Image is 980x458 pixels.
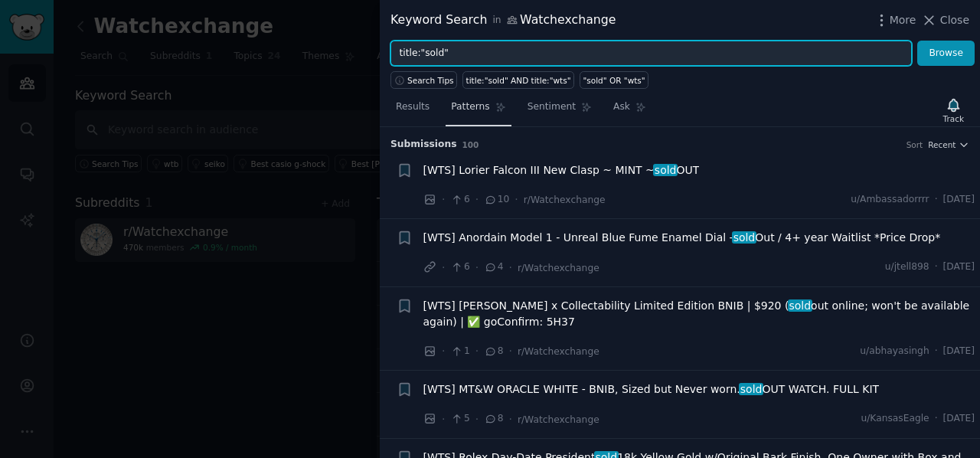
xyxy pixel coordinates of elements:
[442,191,445,208] span: ·
[423,162,700,178] span: [WTS] Lorier Falcon III New Clasp ~ MINT ~ OUT
[732,231,756,244] span: sold
[450,260,469,274] span: 6
[509,411,512,427] span: ·
[423,230,941,246] a: [WTS] Anordain Model 1 - Unreal Blue Fume Enamel Dial -soldOut / 4+ year Waitlist *Price Drop*
[935,345,938,358] span: ·
[518,414,599,425] span: r/Watchexchange
[509,260,512,276] span: ·
[423,230,941,246] span: [WTS] Anordain Model 1 - Unreal Blue Fume Enamel Dial - Out / 4+ year Waitlist *Price Drop*
[396,100,430,114] span: Results
[484,193,509,207] span: 10
[484,412,503,426] span: 8
[446,95,511,126] a: Patterns
[462,71,574,89] a: title:"sold" AND title:"wts"
[390,95,435,126] a: Results
[935,260,938,274] span: ·
[442,343,445,359] span: ·
[860,345,929,358] span: u/abhayasingh
[492,14,501,28] span: in
[528,100,576,114] span: Sentiment
[423,381,880,397] a: [WTS] MT&W ORACLE WHITE - BNIB, Sized but Never worn.soldOUT WATCH. FULL KIT
[861,412,929,426] span: u/KansasEagle
[390,11,616,30] div: Keyword Search Watchexchange
[928,139,955,150] span: Recent
[450,345,469,358] span: 1
[450,193,469,207] span: 6
[943,345,975,358] span: [DATE]
[423,162,700,178] a: [WTS] Lorier Falcon III New Clasp ~ MINT ~soldOUT
[935,412,938,426] span: ·
[423,298,975,330] a: [WTS] [PERSON_NAME] x Collectability Limited Edition BNIB | $920 (soldout online; won't be availa...
[583,75,645,86] div: "sold" OR "wts"
[943,412,975,426] span: [DATE]
[608,95,652,126] a: Ask
[921,12,969,28] button: Close
[423,298,975,330] span: [WTS] [PERSON_NAME] x Collectability Limited Edition BNIB | $920 ( out online; won't be available...
[518,263,599,273] span: r/Watchexchange
[943,113,964,124] div: Track
[788,299,812,312] span: sold
[509,343,512,359] span: ·
[475,191,479,208] span: ·
[524,195,606,205] span: r/Watchexchange
[484,345,503,358] span: 8
[475,343,479,359] span: ·
[475,260,479,276] span: ·
[943,260,975,274] span: [DATE]
[653,164,678,176] span: sold
[407,75,454,86] span: Search Tips
[890,12,916,28] span: More
[442,260,445,276] span: ·
[938,94,969,126] button: Track
[928,139,969,150] button: Recent
[917,41,975,67] button: Browse
[940,12,969,28] span: Close
[739,383,763,395] span: sold
[580,71,648,89] a: "sold" OR "wts"
[514,191,518,208] span: ·
[613,100,630,114] span: Ask
[450,412,469,426] span: 5
[423,381,880,397] span: [WTS] MT&W ORACLE WHITE - BNIB, Sized but Never worn. OUT WATCH. FULL KIT
[906,139,923,150] div: Sort
[484,260,503,274] span: 4
[518,346,599,357] span: r/Watchexchange
[475,411,479,427] span: ·
[885,260,929,274] span: u/jtell898
[874,12,916,28] button: More
[442,411,445,427] span: ·
[522,95,597,126] a: Sentiment
[390,138,457,152] span: Submission s
[462,140,479,149] span: 100
[851,193,929,207] span: u/Ambassadorrrr
[943,193,975,207] span: [DATE]
[935,193,938,207] span: ·
[466,75,571,86] div: title:"sold" AND title:"wts"
[451,100,489,114] span: Patterns
[390,71,457,89] button: Search Tips
[390,41,912,67] input: Try a keyword related to your business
